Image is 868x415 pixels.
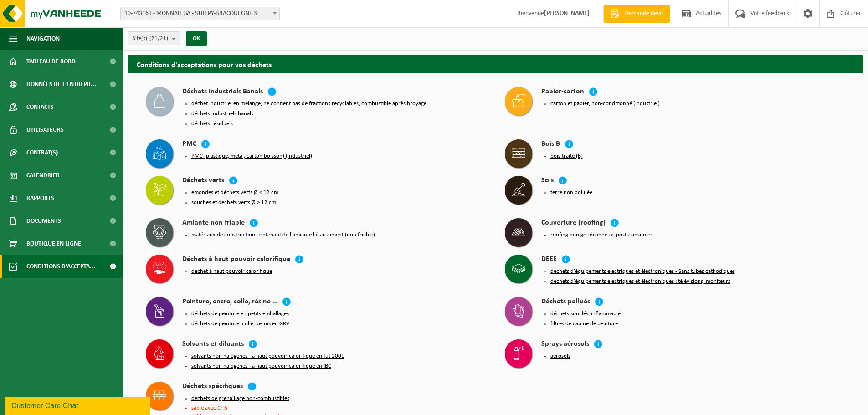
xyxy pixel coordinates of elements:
[121,7,279,20] span: 10-743161 - MONNAIE SA - STRÉPY-BRACQUEGNIES
[128,55,863,73] h2: Conditions d'acceptations pour vos déchets
[550,278,730,285] button: déchets d'équipements électriques et électroniques : télévisions, moniteurs
[550,320,618,328] button: filtres de cabine de peinture
[541,255,557,265] h4: DEEE
[550,100,660,108] button: carton et papier, non-conditionné (industriel)
[191,100,426,108] button: déchet industriel en mélange, ne contient pas de fractions recyclables, combustible après broyage
[182,139,196,150] h4: PMC
[133,32,168,46] span: Site(s)
[191,363,331,370] button: solvants non halogénés - à haut pouvoir calorifique en IBC
[26,210,61,232] span: Documents
[544,10,590,17] strong: [PERSON_NAME]
[622,9,666,18] span: Demande devis
[191,199,276,206] button: souches et déchets verts Ø > 12 cm
[26,164,60,187] span: Calendrier
[191,268,272,275] button: déchet à haut pouvoir calorifique
[26,96,54,118] span: Contacts
[191,405,487,411] li: sable avec Cr 6
[26,73,96,96] span: Données de l'entrepr...
[191,110,253,118] button: déchets industriels banals
[541,218,606,229] h4: Couverture (roofing)
[186,31,207,46] button: OK
[550,231,652,239] button: roofing non goudronneux, post-consumer
[26,255,95,278] span: Conditions d'accepta...
[182,339,244,350] h4: Solvants et diluants
[26,118,64,141] span: Utilisateurs
[550,189,592,196] button: terre non polluée
[191,395,289,402] button: déchets de grenaillage non-combustibles
[191,189,278,196] button: émondes et déchets verts Ø < 12 cm
[191,310,289,318] button: déchets de peinture en petits emballages
[182,297,277,307] h4: Peinture, encre, colle, résine …
[603,5,670,23] a: Demande devis
[541,87,584,97] h4: Papier-carton
[550,268,735,275] button: déchets d'équipements électriques et électroniques - Sans tubes cathodiques
[550,153,583,160] button: bois traité (B)
[26,50,76,73] span: Tableau de bord
[5,395,152,415] iframe: chat widget
[26,27,60,50] span: Navigation
[191,231,375,239] button: matériaux de construction contenant de l'amiante lié au ciment (non friable)
[149,36,168,41] count: (21/21)
[26,141,58,164] span: Contrat(s)
[182,382,243,392] h4: Déchets spécifiques
[128,31,180,45] button: Site(s)(21/21)
[182,87,263,97] h4: Déchets Industriels Banals
[191,353,344,360] button: solvants non halogénés - à haut pouvoir calorifique en fût 200L
[120,7,280,20] span: 10-743161 - MONNAIE SA - STRÉPY-BRACQUEGNIES
[26,232,81,255] span: Boutique en ligne
[182,176,224,186] h4: Déchets verts
[550,310,621,318] button: déchets souillés, inflammable
[182,218,245,229] h4: Amiante non friable
[26,187,54,210] span: Rapports
[541,297,590,307] h4: Déchets pollués
[550,353,570,360] button: aérosols
[191,153,312,160] button: PMC (plastique, métal, carton boisson) (industriel)
[541,176,554,186] h4: Sols
[541,139,560,150] h4: Bois B
[541,339,589,350] h4: Sprays aérosols
[191,120,233,128] button: déchets résiduels
[191,320,289,328] button: déchets de peinture, colle, vernis en GRV
[182,255,290,265] h4: Déchets à haut pouvoir calorifique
